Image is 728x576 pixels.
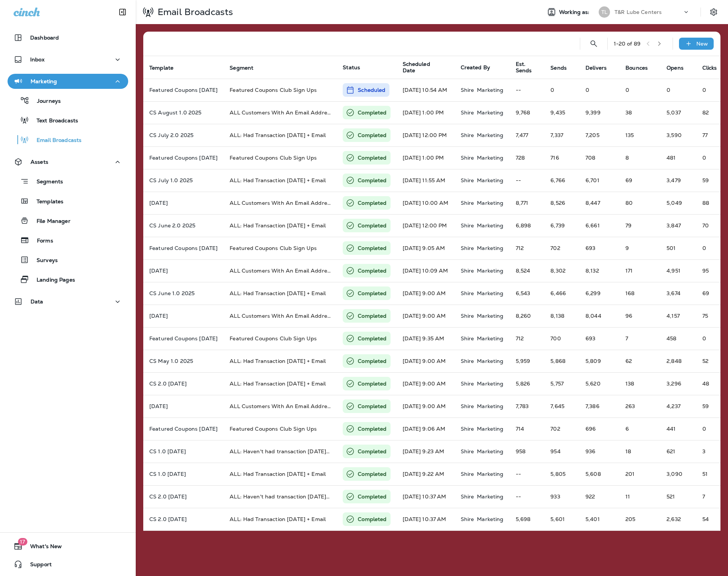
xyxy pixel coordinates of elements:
[230,154,317,161] span: Featured Coupons Club Sign Ups
[477,245,503,251] p: Marketing
[358,222,386,229] p: Completed
[149,64,183,71] span: Template
[477,335,503,341] p: Marketing
[579,79,619,101] td: 0
[667,448,675,455] span: Open rate:65% (Opens/Sends)
[579,395,619,418] td: 7,386
[8,539,128,554] button: 17What's New
[619,395,661,418] td: 263
[18,538,27,546] span: 17
[358,199,386,207] p: Completed
[155,6,233,18] p: Email Broadcasts
[667,403,680,410] span: Open rate:55% (Opens/Sends)
[544,350,579,372] td: 5,868
[544,259,579,282] td: 8,302
[461,358,474,364] p: Shire
[510,146,545,169] td: 728
[702,471,708,477] span: Click rate:2% (Clicks/Opens)
[619,305,661,327] td: 96
[230,245,317,251] span: Featured Coupons Club Sign Ups
[230,64,263,71] span: Segment
[667,87,670,93] span: 0
[461,200,474,206] p: Shire
[358,515,386,523] p: Completed
[544,214,579,237] td: 6,739
[579,282,619,305] td: 6,299
[149,448,218,454] p: CS 1.0 April 2025
[29,218,71,225] p: File Manager
[544,327,579,350] td: 700
[461,494,474,500] p: Shire
[8,52,128,67] button: Inbox
[461,222,474,229] p: Shire
[230,200,333,206] span: ALL Customers With An Email Address
[579,305,619,327] td: 8,044
[149,358,218,364] p: CS May 1.0 2025
[230,380,326,387] span: ALL: Had Transaction within 18 months + Email
[149,494,218,500] p: CS 2.0 March 2025
[510,395,545,418] td: 7,783
[461,245,474,251] p: Shire
[29,198,63,206] p: Templates
[230,177,326,184] span: ALL: Had Transaction within 18 months + Email
[461,290,474,296] p: Shire
[31,78,57,84] p: Marketing
[702,448,705,455] span: Click rate:0% (Clicks/Opens)
[461,448,474,454] p: Shire
[619,169,661,192] td: 69
[29,257,58,264] p: Surveys
[585,65,607,71] span: Delivers
[149,132,218,138] p: CS July 2.0 2025
[579,237,619,259] td: 693
[619,418,661,440] td: 6
[477,268,503,274] p: Marketing
[29,117,78,125] p: Text Broadcasts
[358,177,386,184] p: Completed
[702,335,706,342] span: 0
[579,372,619,395] td: 5,620
[702,267,709,274] span: Click rate:2% (Clicks/Opens)
[579,124,619,146] td: 7,205
[702,245,706,251] span: 0
[667,245,676,251] span: Open rate:71% (Opens/Sends)
[149,87,218,93] p: Featured Coupons August 2025
[667,516,681,523] span: Open rate:47% (Opens/Sends)
[696,41,708,47] p: New
[461,110,474,116] p: Shire
[30,35,59,41] p: Dashboard
[149,177,218,183] p: CS July 1.0 2025
[8,30,128,45] button: Dashboard
[230,290,326,297] span: ALL: Had Transaction within 18 months + Email
[510,124,545,146] td: 7,477
[559,9,591,15] span: Working as:
[477,494,503,500] p: Marketing
[510,350,545,372] td: 5,959
[230,358,326,364] span: ALL: Had Transaction within 18 months + Email
[702,154,706,161] span: 0
[230,132,326,139] span: ALL: Had Transaction within 18 months + Email
[702,493,705,500] span: Click rate:1% (Clicks/Opens)
[619,485,661,508] td: 11
[461,132,474,138] p: Shire
[31,299,43,305] p: Data
[403,61,452,74] span: Scheduled Date
[702,403,709,410] span: Click rate:1% (Clicks/Opens)
[510,418,545,440] td: 714
[358,312,386,320] p: Completed
[149,403,218,409] p: Easter 2025
[702,290,709,297] span: Click rate:2% (Clicks/Opens)
[477,426,503,432] p: Marketing
[397,350,455,372] td: [DATE] 9:00 AM
[544,124,579,146] td: 7,337
[667,200,682,206] span: Open rate:59% (Opens/Sends)
[702,222,709,229] span: Click rate:2% (Clicks/Opens)
[397,214,455,237] td: [DATE] 12:00 PM
[477,87,503,93] p: Marketing
[619,440,661,463] td: 18
[149,426,218,432] p: Featured Coupons April 2025
[667,380,681,387] span: Open rate:57% (Opens/Sends)
[397,192,455,214] td: [DATE] 10:00 AM
[667,222,681,229] span: Open rate:57% (Opens/Sends)
[579,101,619,124] td: 9,399
[8,557,128,572] button: Support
